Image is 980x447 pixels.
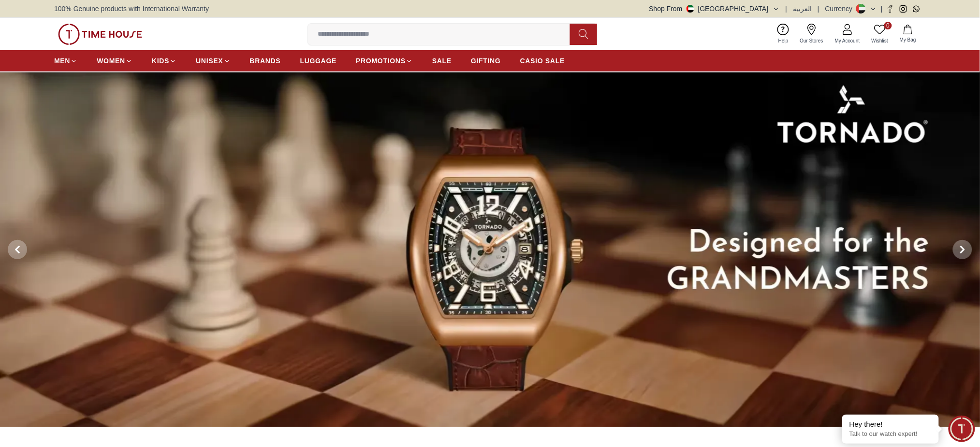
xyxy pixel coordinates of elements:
div: Chat Widget [949,416,975,442]
img: United Arab Emirates [687,5,694,13]
a: GIFTING [471,52,501,70]
span: Wishlist [868,37,892,44]
a: CASIO SALE [520,52,565,70]
a: WOMEN [97,52,132,70]
a: Facebook [887,5,894,13]
span: My Account [831,37,864,44]
div: Currency [825,4,857,14]
span: LUGGAGE [300,56,337,66]
p: Talk to our watch expert! [849,430,932,438]
span: BRANDS [250,56,281,66]
span: | [881,4,883,14]
a: PROMOTIONS [356,52,413,70]
span: UNISEX [196,56,223,66]
span: CASIO SALE [520,56,565,66]
a: KIDS [152,52,176,70]
button: Shop From[GEOGRAPHIC_DATA] [649,4,780,14]
span: KIDS [152,56,169,66]
span: My Bag [896,36,920,43]
span: 100% Genuine products with International Warranty [54,4,209,14]
span: | [786,4,788,14]
a: Help [773,22,794,46]
a: Whatsapp [913,5,920,13]
span: SALE [432,56,452,66]
a: SALE [432,52,452,70]
span: GIFTING [471,56,501,66]
span: PROMOTIONS [356,56,406,66]
a: UNISEX [196,52,230,70]
span: MEN [54,56,70,66]
span: Our Stores [796,37,827,44]
a: 0Wishlist [866,22,894,46]
a: BRANDS [250,52,281,70]
a: LUGGAGE [300,52,337,70]
button: العربية [793,4,812,14]
img: ... [58,24,142,45]
a: Our Stores [794,22,829,46]
span: WOMEN [97,56,125,66]
a: MEN [54,52,77,70]
a: Instagram [900,5,907,13]
div: Hey there! [849,419,932,429]
span: Help [775,37,792,44]
span: | [818,4,819,14]
button: My Bag [894,23,922,45]
span: 0 [884,22,892,29]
